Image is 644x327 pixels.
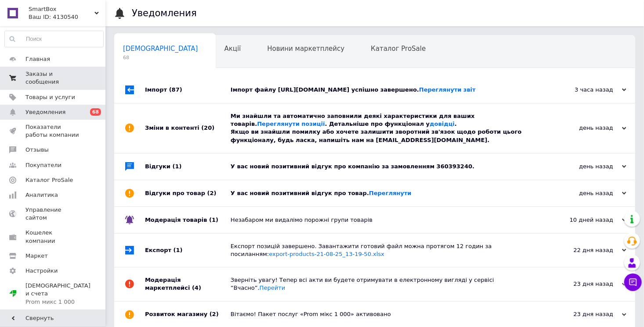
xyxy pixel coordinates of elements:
div: Prom микс 1 000 [25,298,90,306]
span: (20) [201,124,214,131]
span: Показатели работы компании [25,123,81,139]
span: (1) [173,163,182,170]
div: день назад [539,163,626,171]
div: Модерація товарів [145,207,231,233]
span: (1) [174,247,183,253]
span: [DEMOGRAPHIC_DATA] [123,45,198,53]
span: Заказы и сообщения [25,70,81,86]
div: Зверніть увагу! Тепер всі акти ви будете отримувати в електронному вигляді у сервісі “Вчасно”. [231,276,539,292]
div: Відгуки про товар [145,180,231,206]
div: Вітаємо! Пакет послуг «Prom мікс 1 000» активовано [231,310,539,318]
div: 3 часа назад [539,86,626,94]
button: Чат с покупателем [624,274,642,291]
span: Управление сайтом [25,206,81,222]
div: У вас новий позитивний відгук про товар. [231,189,539,197]
div: Імпорт [145,77,231,103]
span: 68 [123,54,198,61]
span: Кошелек компании [25,229,81,245]
div: 22 дня назад [539,246,626,254]
div: У вас новий позитивний відгук про компанію за замовленням 360393240. [231,163,539,171]
span: Аналитика [25,191,58,199]
div: Експорт [145,234,231,267]
span: (87) [169,86,182,93]
span: Маркет [25,252,48,260]
div: Ваш ID: 4130540 [29,13,105,21]
div: Зміни в контенті [145,103,231,153]
div: 23 дня назад [539,280,626,288]
a: Переглянути позиції [257,121,325,127]
h1: Уведомления [132,8,197,18]
div: Імпорт файлу [URL][DOMAIN_NAME] успішно завершено. [231,86,539,94]
span: (2) [210,311,219,317]
div: 10 дней назад [539,216,626,224]
span: (1) [209,217,218,223]
span: Уведомления [25,108,65,116]
span: Отзывы [25,146,49,154]
span: (2) [207,190,217,196]
a: Перейти [260,284,286,291]
span: (4) [192,284,201,291]
span: Акції [224,45,241,53]
div: Модерація маркетплейсі [145,267,231,301]
span: Товары и услуги [25,93,75,101]
span: Покупатели [25,161,62,169]
a: довідці [430,121,455,127]
span: [DEMOGRAPHIC_DATA] и счета [25,282,90,306]
div: день назад [539,189,626,197]
span: Каталог ProSale [25,176,73,184]
span: Главная [25,55,50,63]
input: Поиск [5,31,103,47]
a: Переглянути [369,190,412,196]
span: Каталог ProSale [371,45,426,53]
div: Відгуки [145,153,231,180]
a: Переглянути звіт [419,86,476,93]
div: Незабаром ми видалімо порожні групи товарів [231,216,539,224]
div: Експорт позицій завершено. Завантажити готовий файл можна протягом 12 годин за посиланням: [231,242,539,258]
span: Настройки [25,267,58,275]
div: день назад [539,124,626,132]
span: 68 [90,108,101,116]
div: Ми знайшли та автоматично заповнили деякі характеристики для ваших товарів. . Детальніше про функ... [231,112,539,144]
span: Новини маркетплейсу [267,45,344,53]
span: SmartBox [29,5,94,13]
a: export-products-21-08-25_13-19-50.xlsx [269,251,384,257]
div: 23 дня назад [539,310,626,318]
